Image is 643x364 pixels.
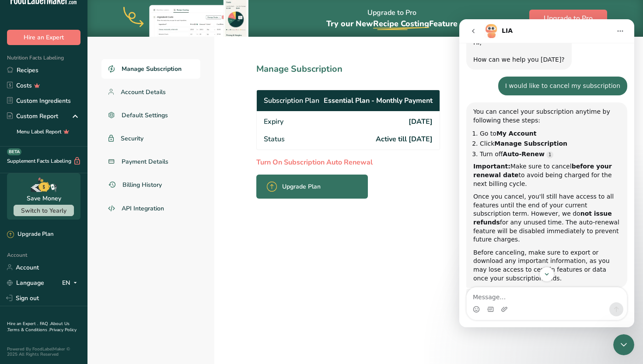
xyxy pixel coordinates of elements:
span: Default Settings [122,111,168,120]
button: Switch to Yearly [14,205,74,216]
span: Recipe Costing [373,18,429,29]
span: Subscription Plan [264,95,319,106]
button: Upgrade to Pro [529,10,607,27]
a: Hire an Expert . [7,321,38,327]
span: API Integration [122,204,164,213]
span: Active till [DATE] [376,134,433,144]
a: Privacy Policy [49,327,77,333]
button: Hire an Expert [7,30,80,45]
div: Upgrade to Pro [326,0,458,37]
p: Turn On Subscription Auto Renewal [256,157,479,168]
div: Powered By FoodLabelMaker © 2025 All Rights Reserved [7,346,80,357]
iframe: Intercom live chat [459,19,634,327]
span: Upgrade Plan [282,182,321,191]
a: Security [101,129,200,148]
span: Payment Details [122,157,168,166]
span: Account Details [121,87,166,97]
a: Billing History [101,175,200,195]
span: Essential Plan - Monthly Payment [324,95,433,106]
a: Manage Subscription [101,59,200,79]
span: Switch to Yearly [21,206,66,215]
div: Custom Report [7,112,58,121]
span: Try our New Feature [326,18,458,29]
a: Account Details [101,82,200,102]
span: Billing History [122,180,162,189]
a: Language [7,275,44,290]
span: [DATE] [409,116,433,127]
span: Manage Subscription [122,64,182,73]
a: Payment Details [101,152,200,171]
span: Status [264,134,285,144]
div: Upgrade Plan [7,230,53,239]
span: Upgrade to Pro [544,13,593,24]
a: About Us . [7,321,70,333]
a: FAQ . [40,321,50,327]
div: EN [62,277,80,288]
span: Security [121,134,143,143]
div: BETA [7,148,21,155]
a: API Integration [101,198,200,219]
iframe: Intercom live chat [613,334,634,355]
a: Terms & Conditions . [7,327,49,333]
h1: Manage Subscription [256,63,479,76]
span: Expiry [264,116,283,127]
div: Save Money [27,194,61,203]
a: Default Settings [101,105,200,125]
